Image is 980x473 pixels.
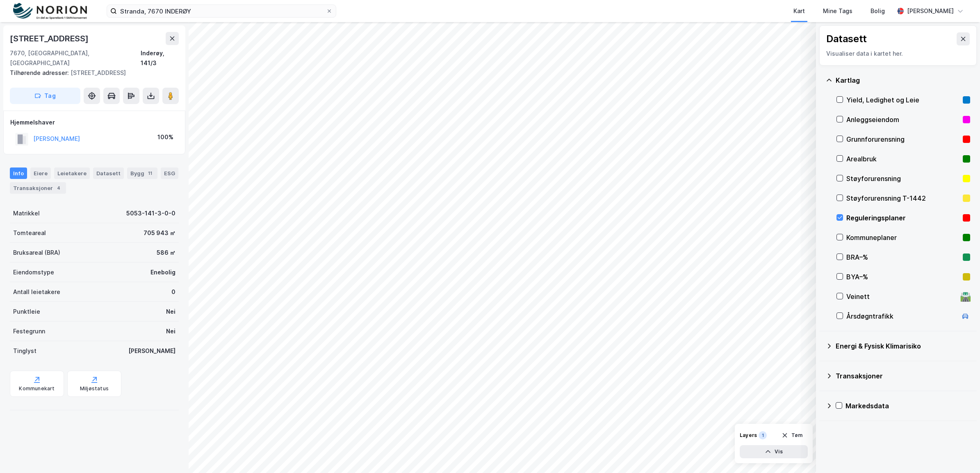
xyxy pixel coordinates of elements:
[846,272,959,282] div: BYA–%
[150,267,175,277] div: Enebolig
[128,346,175,356] div: [PERSON_NAME]
[826,32,867,45] div: Datasett
[13,248,60,258] div: Bruksareal (BRA)
[126,208,175,218] div: 5053-141-3-0-0
[13,208,40,218] div: Matrikkel
[846,401,970,411] div: Markedsdata
[166,307,175,317] div: Nei
[10,88,80,104] button: Tag
[836,75,970,85] div: Kartlag
[13,326,45,336] div: Festegrunn
[13,346,36,356] div: Tinglyst
[871,6,885,16] div: Bolig
[10,118,178,127] div: Hjemmelshaver
[80,385,109,392] div: Miljøstatus
[740,445,808,458] button: Vis
[823,6,852,16] div: Mine Tags
[846,252,959,262] div: BRA–%
[13,307,40,317] div: Punktleie
[10,167,27,179] div: Info
[13,287,60,297] div: Antall leietakere
[127,167,157,179] div: Bygg
[13,228,46,238] div: Tomteareal
[10,32,90,45] div: [STREET_ADDRESS]
[93,167,124,179] div: Datasett
[141,48,179,68] div: Inderøy, 141/3
[793,6,805,16] div: Kart
[161,167,178,179] div: ESG
[740,432,757,439] div: Layers
[939,434,980,473] div: Kontrollprogram for chat
[826,49,970,59] div: Visualiser data i kartet her.
[836,341,970,351] div: Energi & Fysisk Klimarisiko
[30,167,51,179] div: Eiere
[13,3,87,20] img: norion-logo.80e7a08dc31c2e691866.png
[10,69,71,76] span: Tilhørende adresser:
[846,154,959,164] div: Arealbruk
[166,326,175,336] div: Nei
[13,267,54,277] div: Eiendomstype
[846,292,957,301] div: Veinett
[157,132,173,142] div: 100%
[907,6,954,16] div: [PERSON_NAME]
[146,169,154,177] div: 11
[846,233,959,242] div: Kommuneplaner
[54,167,90,179] div: Leietakere
[846,115,959,124] div: Anleggseiendom
[10,182,66,194] div: Transaksjoner
[939,434,980,473] iframe: Chat Widget
[960,291,971,302] div: 🛣️
[846,174,959,183] div: Støyforurensning
[846,95,959,105] div: Yield, Ledighet og Leie
[10,48,141,68] div: 7670, [GEOGRAPHIC_DATA], [GEOGRAPHIC_DATA]
[759,431,767,439] div: 1
[117,5,326,17] input: Søk på adresse, matrikkel, gårdeiere, leietakere eller personer
[144,228,175,238] div: 705 943 ㎡
[10,68,172,78] div: [STREET_ADDRESS]
[776,429,808,442] button: Tøm
[846,213,959,223] div: Reguleringsplaner
[846,134,959,144] div: Grunnforurensning
[836,371,970,381] div: Transaksjoner
[846,311,957,321] div: Årsdøgntrafikk
[846,193,959,203] div: Støyforurensning T-1442
[157,248,175,258] div: 586 ㎡
[19,385,55,392] div: Kommunekart
[171,287,175,297] div: 0
[55,184,63,192] div: 4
